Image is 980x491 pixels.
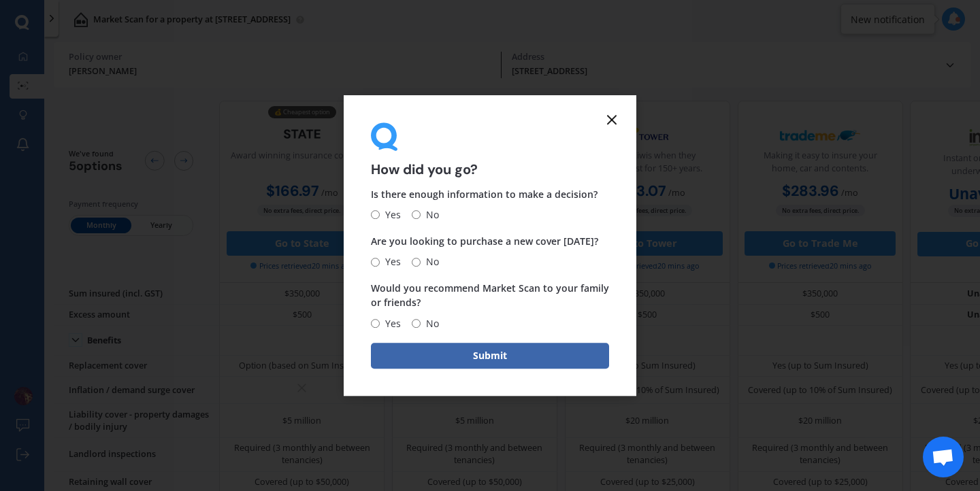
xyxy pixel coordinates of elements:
[380,207,401,223] span: Yes
[421,316,439,332] span: No
[412,258,421,267] input: No
[421,207,439,223] span: No
[371,188,598,201] span: Is there enough information to make a decision?
[421,254,439,270] span: No
[371,282,609,309] span: Would you recommend Market Scan to your family or friends?
[412,211,421,220] input: No
[380,316,401,332] span: Yes
[371,319,380,328] input: Yes
[371,211,380,220] input: Yes
[380,254,401,270] span: Yes
[371,235,598,248] span: Are you looking to purchase a new cover [DATE]?
[412,319,421,328] input: No
[371,122,609,176] div: How did you go?
[923,437,964,477] a: Open chat
[371,258,380,267] input: Yes
[371,343,609,369] button: Submit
